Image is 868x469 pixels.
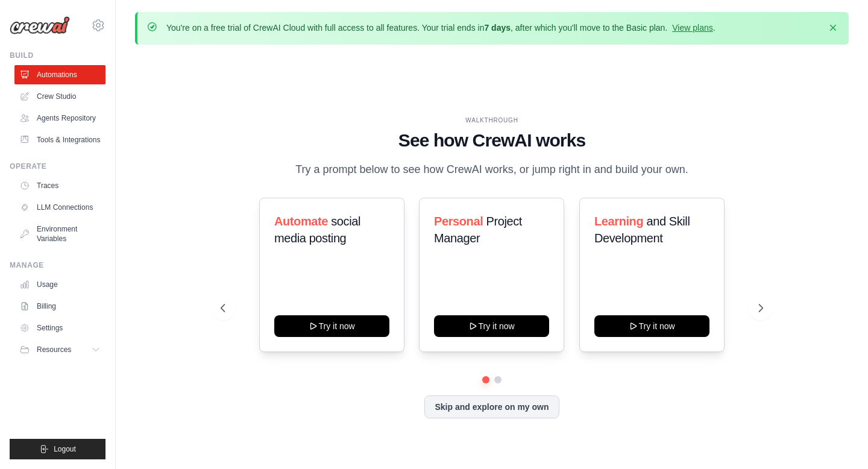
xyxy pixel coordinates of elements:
[672,23,712,33] a: View plans
[10,260,105,270] div: Manage
[14,275,105,294] a: Usage
[434,315,549,337] button: Try it now
[14,198,105,217] a: LLM Connections
[289,161,694,178] p: Try a prompt below to see how CrewAI works, or jump right in and build your own.
[434,215,483,228] span: Personal
[14,65,105,84] a: Automations
[14,87,105,106] a: Crew Studio
[14,109,105,128] a: Agents Repository
[14,176,105,195] a: Traces
[594,315,709,337] button: Try it now
[594,215,643,228] span: Learning
[424,395,559,418] button: Skip and explore on my own
[221,130,763,151] h1: See how CrewAI works
[221,116,763,125] div: WALKTHROUGH
[594,215,690,245] span: and Skill Development
[166,22,715,34] p: You're on a free trial of CrewAI Cloud with full access to all features. Your trial ends in , aft...
[10,51,105,60] div: Build
[484,23,511,33] strong: 7 days
[274,215,328,228] span: Automate
[14,318,105,338] a: Settings
[54,444,76,454] span: Logout
[14,340,105,359] button: Resources
[14,219,105,248] a: Environment Variables
[10,16,70,34] img: Logo
[14,297,105,316] a: Billing
[14,130,105,150] a: Tools & Integrations
[10,439,105,459] button: Logout
[37,345,71,354] span: Resources
[10,162,105,171] div: Operate
[274,315,389,337] button: Try it now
